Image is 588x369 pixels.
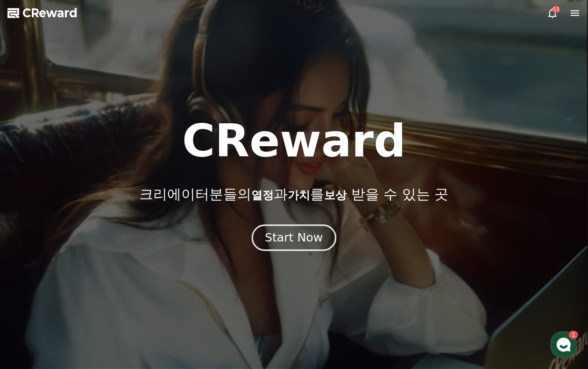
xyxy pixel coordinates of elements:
[139,186,448,203] p: 크리에이터분들의 과 를 받을 수 있는 곳
[120,291,179,315] a: 설정
[182,119,406,163] h1: CReward
[288,189,310,202] span: 가치
[62,291,120,315] a: 1대화
[29,305,35,313] span: 홈
[251,189,274,202] span: 열정
[254,234,334,243] a: Start Now
[252,225,336,251] button: Start Now
[547,7,558,19] a: 55
[553,6,560,13] div: 55
[265,230,323,246] div: Start Now
[3,291,62,315] a: 홈
[22,6,78,21] span: CReward
[95,291,98,298] span: 1
[324,189,347,202] span: 보상
[85,306,97,313] span: 대화
[7,6,78,21] a: CReward
[144,305,156,313] span: 설정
